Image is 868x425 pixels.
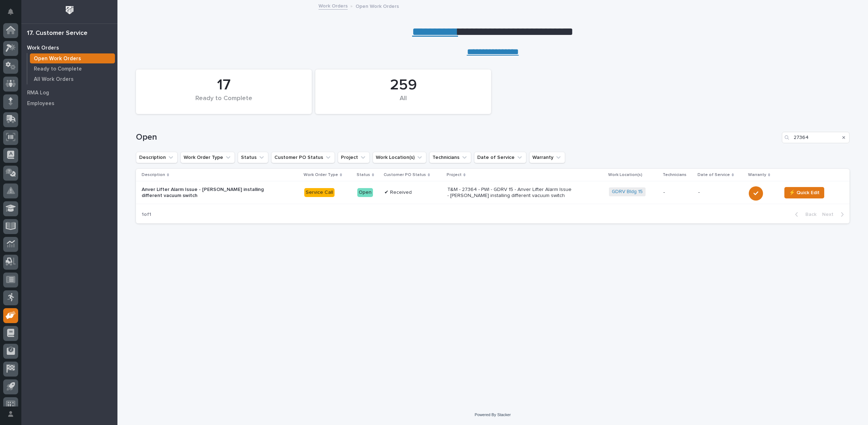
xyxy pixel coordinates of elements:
[34,66,82,72] p: Ready to Complete
[27,45,59,51] p: Work Orders
[357,171,370,179] p: Status
[142,187,266,199] p: Anver Lifter Alarm Issue - [PERSON_NAME] installing different vacuum switch
[21,42,117,53] a: Work Orders
[9,9,18,20] div: Notifications
[3,4,18,19] button: Notifications
[27,53,117,63] a: Open Work Orders
[136,132,779,142] h1: Open
[748,171,766,179] p: Warranty
[822,211,838,218] span: Next
[356,2,399,10] p: Open Work Orders
[136,181,849,204] tr: Anver Lifter Alarm Issue - [PERSON_NAME] installing different vacuum switchService CallOpen✔ Rece...
[698,171,730,179] p: Date of Service
[384,171,426,179] p: Customer PO Status
[429,152,471,163] button: Technicians
[34,76,74,83] p: All Work Orders
[819,211,849,218] button: Next
[304,188,335,197] div: Service Call
[21,98,117,109] a: Employees
[327,76,479,94] div: 259
[34,56,81,62] p: Open Work Orders
[148,76,300,94] div: 17
[447,171,462,179] p: Project
[338,152,370,163] button: Project
[608,171,642,179] p: Work Location(s)
[529,152,565,163] button: Warranty
[27,90,49,96] p: RMA Log
[782,132,849,143] input: Search
[384,190,442,196] p: ✔ Received
[663,190,693,196] p: -
[474,152,526,163] button: Date of Service
[784,187,824,198] button: ⚡ Quick Edit
[148,95,300,110] div: Ready to Complete
[663,171,686,179] p: Technicians
[27,30,88,37] div: 17. Customer Service
[136,152,178,163] button: Description
[789,188,820,197] span: ⚡ Quick Edit
[373,152,426,163] button: Work Location(s)
[319,1,348,10] a: Work Orders
[142,171,165,179] p: Description
[447,187,572,199] p: T&M - 27364 - PWI - GDRV 15 - Anver Lifter Alarm Issue - [PERSON_NAME] installing different vacuu...
[21,87,117,98] a: RMA Log
[801,211,816,218] span: Back
[357,188,373,197] div: Open
[27,64,117,74] a: Ready to Complete
[136,206,157,223] p: 1 of 1
[63,4,76,17] img: Workspace Logo
[698,190,743,196] p: -
[238,152,268,163] button: Status
[304,171,338,179] p: Work Order Type
[27,100,54,107] p: Employees
[475,413,511,417] a: Powered By Stacker
[327,95,479,110] div: All
[789,211,819,218] button: Back
[271,152,335,163] button: Customer PO Status
[27,74,117,84] a: All Work Orders
[612,189,643,195] a: GDRV Bldg 15
[180,152,235,163] button: Work Order Type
